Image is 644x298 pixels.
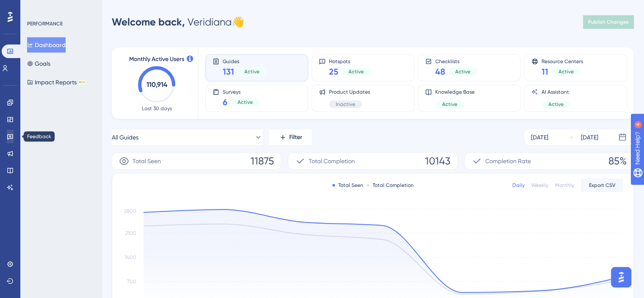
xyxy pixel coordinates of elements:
text: 110,914 [146,81,168,89]
span: All Guides [112,132,138,142]
span: Active [348,68,364,75]
span: Active [548,101,564,108]
span: 25 [329,66,338,78]
span: Inactive [336,101,355,108]
span: Product Updates [329,89,370,95]
button: Goals [27,56,50,71]
button: All Guides [112,129,263,146]
button: Publish Changes [583,15,634,29]
div: Weekly [531,182,548,189]
span: Knowledge Base [435,89,475,95]
button: Filter [269,129,312,146]
span: Monthly Active Users [129,54,184,64]
tspan: 1400 [125,254,136,260]
span: Filter [289,132,302,142]
span: Checklists [435,58,477,64]
span: Active [455,68,470,75]
span: Hotspots [329,58,370,64]
button: Dashboard [27,37,66,53]
div: 4 [59,4,61,11]
span: Need Help? [20,2,53,12]
span: Completion Rate [485,156,531,166]
span: Resource Centers [542,58,583,64]
span: 11875 [251,154,274,168]
div: Daily [512,182,525,189]
div: PERFORMANCE [27,20,63,27]
span: 11 [542,66,548,78]
tspan: 700 [127,279,136,284]
span: AI Assistant [542,89,570,95]
button: Impact ReportsBETA [27,75,86,90]
span: 10143 [425,154,451,168]
div: Total Seen [332,182,363,189]
div: Monthly [555,182,574,189]
span: Export CSV [589,182,616,189]
span: Last 30 days [142,105,172,112]
button: Export CSV [581,178,623,192]
span: 6 [223,96,227,108]
span: Active [558,68,574,75]
span: Active [238,99,253,106]
span: Total Completion [309,156,355,166]
div: Total Completion [367,182,414,189]
iframe: UserGuiding AI Assistant Launcher [608,265,634,290]
div: Veridiana 👋 [112,15,244,29]
tspan: 2100 [125,230,136,236]
span: 48 [435,66,445,78]
span: Active [442,101,457,108]
span: Welcome back, [112,16,185,28]
span: Surveys [223,89,260,95]
span: 85% [608,154,627,168]
span: Total Seen [133,156,161,166]
span: Publish Changes [588,19,629,25]
div: [DATE] [531,132,548,142]
span: 131 [223,66,234,78]
span: Active [244,68,260,75]
div: [DATE] [581,132,598,142]
div: BETA [78,80,86,84]
tspan: 2800 [124,208,136,214]
span: Guides [223,58,266,64]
